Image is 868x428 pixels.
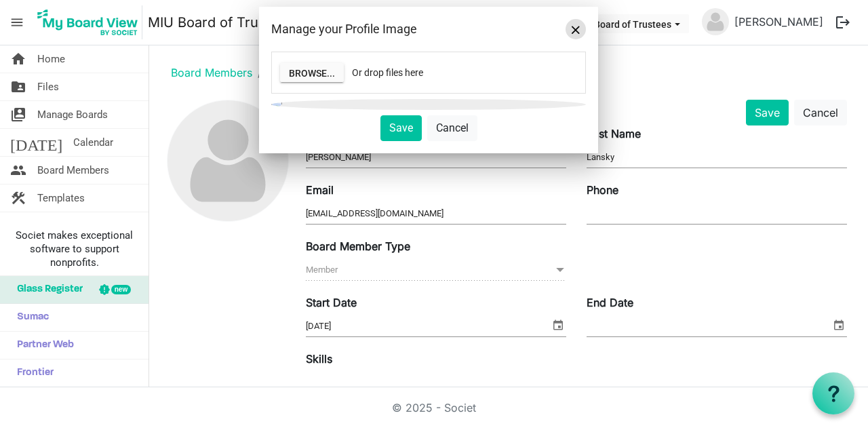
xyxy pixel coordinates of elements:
button: Cancel [427,115,477,141]
span: select [831,316,847,334]
span: Home [37,45,65,73]
label: Board Member Type [306,238,410,254]
span: folder_shared [10,73,26,100]
img: My Board View Logo [33,5,142,39]
button: Cancel [794,100,847,125]
label: Phone [587,182,618,198]
span: Sumac [10,304,49,331]
button: Close [566,19,586,39]
span: people [10,157,26,184]
button: MIU Board of Trustees dropdownbutton [566,14,689,33]
a: © 2025 - Societ [392,401,476,414]
a: MIU Board of Trustees [148,9,294,36]
div: new [111,285,131,294]
label: Email [306,182,334,198]
a: My Board View Logo [33,5,148,39]
span: Manage Boards [37,101,108,128]
span: menu [4,9,30,35]
img: no-profile-picture.svg [702,8,729,35]
span: Calendar [73,129,113,156]
button: Browse... [280,63,344,82]
button: Save [746,100,789,125]
label: Last Name [587,125,641,142]
button: logout [829,8,857,37]
a: Board Members [171,66,252,79]
span: Frontier [10,359,54,387]
span: select [550,316,566,334]
label: Start Date [306,294,357,311]
span: switch_account [10,101,26,128]
img: no-profile-picture.svg [167,100,288,221]
button: Save [380,115,422,141]
a: [PERSON_NAME] [729,8,829,35]
label: Skills [306,351,332,367]
span: Templates [37,184,85,212]
span: construction [10,184,26,212]
span: Board Members [37,157,109,184]
span: Glass Register [10,276,83,303]
div: Manage your Profile Image [271,19,523,39]
span: Societ makes exceptional software to support nonprofits. [6,229,142,269]
span: Partner Web [10,332,74,359]
label: End Date [587,294,633,311]
span: Files [37,73,59,100]
li: [PERSON_NAME] [252,64,356,81]
img: 3bd60728-bab5-41bb-a7fb-61b9075293b8 [271,99,586,110]
span: [DATE] [10,129,62,156]
span: Or drop files here [352,67,423,78]
span: home [10,45,26,73]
